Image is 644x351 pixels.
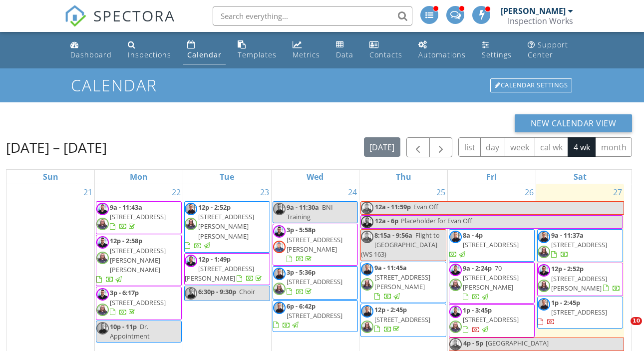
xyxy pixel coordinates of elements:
span: 12p - 2:45p [374,305,407,314]
a: Wednesday [305,170,325,184]
a: 9a - 11:45a [STREET_ADDRESS][PERSON_NAME] [360,262,446,304]
button: week [505,137,535,157]
div: [PERSON_NAME] [501,6,566,16]
span: [STREET_ADDRESS] [463,240,519,249]
img: The Best Home Inspection Software - Spectora [64,5,86,27]
a: Friday [484,170,499,184]
img: mitch_headshot_w_bg.png [273,302,286,314]
a: 9a - 11:37a [STREET_ADDRESS] [537,229,623,262]
a: 3p - 5:58p [STREET_ADDRESS][PERSON_NAME] [287,225,342,263]
img: mitch_headshot_w_bg.png [185,287,197,300]
span: 6:30p - 9:30p [198,287,236,296]
div: Metrics [293,50,320,59]
a: 8a - 4p [STREET_ADDRESS] [449,231,519,259]
span: 9a - 11:43a [110,203,142,212]
img: mitch_headshot_w_bg.png [361,305,373,318]
h2: [DATE] – [DATE] [6,137,107,157]
a: 8a - 4p [STREET_ADDRESS] [449,229,535,262]
a: Go to September 27, 2025 [611,184,624,200]
span: 6p - 6:42p [287,302,316,311]
img: david_headshot_w_bg.png [96,203,109,215]
div: Support Center [528,40,568,59]
a: Go to September 25, 2025 [434,184,447,200]
a: 12p - 2:58p [STREET_ADDRESS][PERSON_NAME][PERSON_NAME] [96,236,166,284]
a: Tuesday [218,170,236,184]
span: [STREET_ADDRESS][PERSON_NAME][PERSON_NAME] [110,246,166,274]
img: brian_headshot_w_background.png [96,304,109,316]
a: Templates [234,36,281,64]
span: [STREET_ADDRESS] [287,277,342,286]
span: 3p - 6:17p [110,288,139,297]
input: Search everything... [213,6,412,26]
span: 12p - 2:58p [110,236,142,245]
span: 1p - 2:45p [551,298,580,307]
span: BNI Training [287,203,333,221]
img: evan_headshot_w_background.jpg [361,231,373,243]
span: 12p - 2:52p [198,203,231,212]
div: Inspection Works [508,16,573,26]
a: Sunday [41,170,60,184]
div: Calendar Settings [490,78,572,92]
button: 4 wk [568,137,596,157]
a: 12p - 2:52p [STREET_ADDRESS][PERSON_NAME][PERSON_NAME] [184,201,270,253]
img: evan_headshot_w_background.jpg [449,338,462,351]
span: Flight to [GEOGRAPHIC_DATA] (WS 163) [361,231,440,259]
a: 12p - 2:52p [STREET_ADDRESS][PERSON_NAME] [537,263,623,296]
span: 12p - 1:49p [198,255,231,264]
a: Go to September 24, 2025 [346,184,359,200]
img: evan_headshot_w_background.jpg [361,202,373,214]
span: 10p - 11p [110,322,137,331]
span: Evan Off [413,202,438,211]
button: New Calendar View [515,114,633,132]
img: evan_headshot_w_background.jpg [273,241,286,253]
a: Support Center [524,36,578,64]
a: Metrics [289,36,324,64]
img: mitch_headshot_w_bg.png [538,231,550,243]
a: Go to September 21, 2025 [81,184,94,200]
a: Inspections [124,36,175,64]
img: david_headshot_w_bg.png [96,236,109,249]
a: 12p - 2:58p [STREET_ADDRESS][PERSON_NAME][PERSON_NAME] [96,235,182,286]
span: 10 [631,317,642,325]
a: Saturday [572,170,589,184]
img: brian_headshot_w_background.png [361,321,373,333]
a: Go to September 26, 2025 [523,184,536,200]
div: Calendar [187,50,222,59]
a: Calendar [183,36,226,64]
a: 1p - 3:45p [STREET_ADDRESS] [449,304,535,337]
img: brian_headshot_w_background.png [96,218,109,230]
span: Dr. Appointment [110,322,150,341]
div: Templates [238,50,277,59]
iframe: Intercom live chat [610,317,634,341]
img: david_headshot_w_bg.png [185,255,197,267]
div: Inspections [128,50,171,59]
a: 3p - 5:58p [STREET_ADDRESS][PERSON_NAME] [273,224,358,266]
img: mitch_headshot_w_bg.png [273,203,286,215]
span: 9a - 11:30a [287,203,319,212]
a: 9a - 2:24p 70 [STREET_ADDRESS][PERSON_NAME] [449,262,535,304]
button: list [458,137,481,157]
a: 9a - 11:43a [STREET_ADDRESS] [96,201,182,234]
a: 3p - 6:17p [STREET_ADDRESS] [110,288,166,316]
img: david_headshot_w_bg.png [449,264,462,276]
a: Settings [478,36,516,64]
a: 9a - 11:45a [STREET_ADDRESS][PERSON_NAME] [374,263,430,301]
span: 3p - 5:58p [287,225,316,234]
a: 1p - 2:45p [STREET_ADDRESS] [537,297,623,329]
img: brian_headshot_w_background.png [449,321,462,333]
span: [STREET_ADDRESS][PERSON_NAME] [374,273,430,291]
span: 12a - 6p [374,216,399,228]
a: 12p - 1:49p [STREET_ADDRESS][PERSON_NAME] [184,253,270,286]
a: 9a - 2:24p 70 [STREET_ADDRESS][PERSON_NAME] [463,264,519,302]
a: Thursday [394,170,413,184]
span: 8:15a - 9:56a [374,231,412,240]
span: 4p - 5p [463,338,484,351]
span: 9a - 11:45a [374,263,407,272]
a: 3p - 5:36p [STREET_ADDRESS] [273,266,358,299]
img: mitch_headshot_w_bg.png [449,231,462,243]
span: Choir [239,287,255,296]
span: [STREET_ADDRESS][PERSON_NAME] [551,274,607,293]
a: 3p - 5:36p [STREET_ADDRESS] [287,268,342,296]
span: SPECTORA [93,5,175,26]
div: Contacts [369,50,402,59]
